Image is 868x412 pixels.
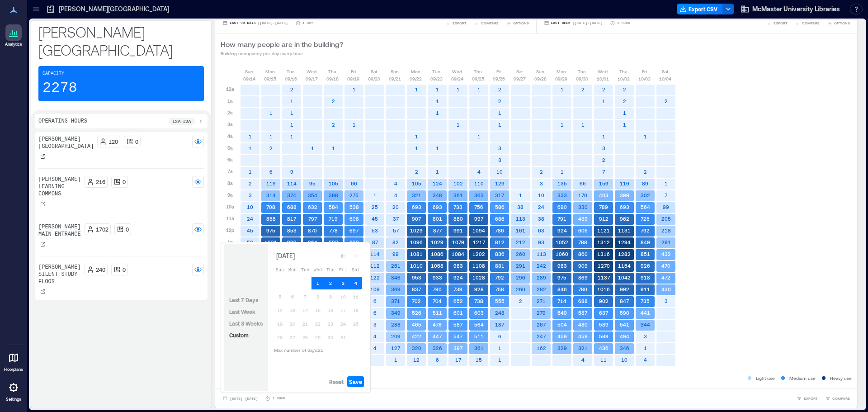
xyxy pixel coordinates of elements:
[227,109,233,116] p: 2a
[308,204,317,210] text: 632
[351,180,357,186] text: 66
[644,133,647,139] text: 1
[453,216,463,222] text: 880
[415,169,418,175] text: 2
[249,145,252,151] text: 1
[265,68,275,75] p: Mon
[433,180,442,186] text: 124
[287,204,297,210] text: 688
[5,42,22,47] p: Analytics
[481,20,499,26] span: COMPARE
[495,216,505,222] text: 686
[247,227,253,233] text: 45
[42,70,64,77] p: Capacity
[431,239,443,245] text: 1029
[834,20,850,26] span: OPTIONS
[498,145,501,151] text: 3
[495,180,505,186] text: 129
[536,68,544,75] p: Sun
[229,332,249,338] span: Custom
[372,227,378,233] text: 53
[329,227,338,233] text: 778
[264,239,277,245] text: 1031
[516,227,525,233] text: 161
[290,133,293,139] text: 1
[38,118,87,125] p: Operating Hours
[623,110,626,116] text: 1
[368,75,380,82] p: 09/20
[472,227,485,233] text: 1094
[433,192,442,198] text: 348
[349,378,362,385] span: Save
[453,192,463,198] text: 361
[229,308,255,315] span: Last Week
[410,239,423,245] text: 1096
[311,277,324,289] button: 1
[287,68,295,75] p: Tue
[493,75,505,82] p: 09/26
[661,227,671,233] text: 218
[349,216,359,222] text: 608
[221,39,343,50] p: How many people are in the building?
[392,239,399,245] text: 82
[308,192,317,198] text: 354
[451,75,463,82] p: 09/24
[793,19,821,28] button: COMPARE
[415,86,418,92] text: 1
[372,204,378,210] text: 25
[602,86,605,92] text: 2
[290,169,293,175] text: 9
[227,238,233,246] p: 1p
[597,75,609,82] p: 10/01
[108,138,118,145] p: 120
[618,227,631,233] text: 1131
[457,122,460,128] text: 1
[227,133,233,140] p: 4a
[517,204,524,210] text: 38
[774,20,788,26] span: EXPORT
[436,110,439,116] text: 1
[329,239,338,245] text: 883
[430,75,443,82] p: 09/23
[412,180,421,186] text: 105
[602,169,605,175] text: 7
[6,397,21,402] p: Settings
[329,204,338,210] text: 584
[795,394,820,403] button: EXPORT
[623,86,626,92] text: 2
[477,169,481,175] text: 4
[473,239,486,245] text: 1217
[347,75,359,82] p: 09/19
[433,227,442,233] text: 877
[472,75,484,82] p: 09/25
[2,22,25,50] a: Analytics
[389,75,401,82] p: 09/21
[227,97,233,104] p: 1a
[290,98,293,104] text: 1
[329,378,344,385] span: Reset
[665,98,668,104] text: 2
[538,227,544,233] text: 63
[308,216,317,222] text: 797
[311,145,314,151] text: 1
[96,178,105,185] p: 216
[557,204,567,210] text: 690
[453,204,462,210] text: 733
[504,19,531,28] button: OPTIONS
[227,318,264,329] button: Last 3 Weeks
[249,180,252,186] text: 2
[641,227,650,233] text: 792
[516,216,525,222] text: 113
[38,176,81,198] p: [PERSON_NAME] Learning Commons
[665,192,668,198] text: 7
[412,204,421,210] text: 693
[337,277,349,289] button: 3
[290,110,293,116] text: 1
[269,110,273,116] text: 1
[618,75,630,82] p: 10/02
[269,169,273,175] text: 6
[326,75,339,82] p: 09/18
[578,216,588,222] text: 439
[227,156,233,163] p: 6a
[391,68,399,75] p: Sun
